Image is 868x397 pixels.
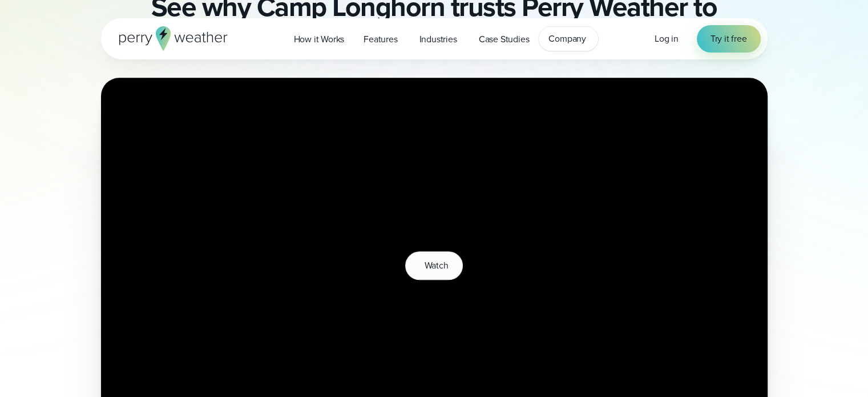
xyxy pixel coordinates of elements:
[405,251,462,280] button: Watch
[548,32,586,46] span: Company
[479,33,530,46] span: Case Studies
[655,32,679,46] a: Log in
[294,33,345,46] span: How it Works
[364,33,397,46] span: Features
[710,32,747,46] span: Try it free
[424,259,448,272] span: Watch
[655,32,679,45] span: Log in
[419,33,457,46] span: Industries
[469,27,539,51] a: Case Studies
[697,25,761,53] a: Try it free
[284,27,354,51] a: How it Works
